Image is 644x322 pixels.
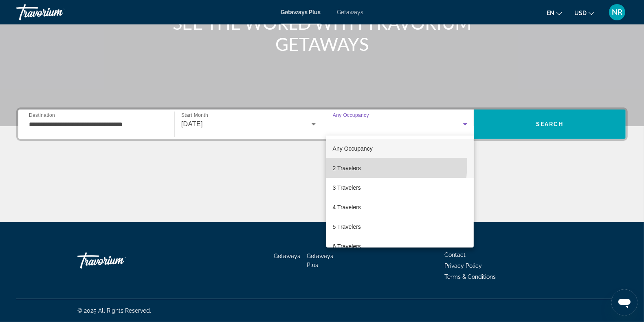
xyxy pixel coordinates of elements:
[333,163,361,173] span: 2 Travelers
[333,183,361,193] span: 3 Travelers
[333,241,361,251] span: 6 Travelers
[333,222,361,232] span: 5 Travelers
[611,289,637,315] iframe: Button to launch messaging window
[333,145,373,152] span: Any Occupancy
[333,202,361,212] span: 4 Travelers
